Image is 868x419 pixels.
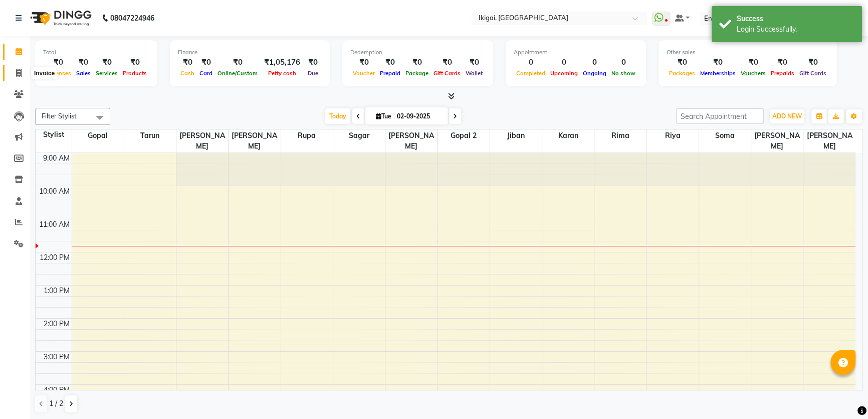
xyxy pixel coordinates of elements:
[797,70,829,77] span: Gift Cards
[37,186,72,197] div: 10:00 AM
[770,109,804,123] button: ADD NEW
[305,70,321,77] span: Due
[72,129,124,142] span: Gopal
[176,129,228,153] span: [PERSON_NAME]
[43,48,149,57] div: Total
[676,108,764,124] input: Search Appointment
[43,57,74,68] div: ₹0
[266,70,299,77] span: Petty cash
[42,385,72,395] div: 4:00 PM
[350,48,485,57] div: Redemption
[394,109,444,124] input: 2025-09-02
[667,57,698,68] div: ₹0
[42,319,72,329] div: 2:00 PM
[737,24,854,35] div: Login Successfully.
[178,57,197,68] div: ₹0
[463,57,485,68] div: ₹0
[197,57,215,68] div: ₹0
[431,57,463,68] div: ₹0
[431,70,463,77] span: Gift Cards
[373,112,394,120] span: Tue
[333,129,385,142] span: sagar
[178,48,322,57] div: Finance
[32,67,57,79] div: Invoice
[49,398,63,409] span: 1 / 2
[120,70,149,77] span: Products
[609,57,638,68] div: 0
[594,129,646,142] span: rima
[281,129,333,142] span: rupa
[514,48,638,57] div: Appointment
[93,70,120,77] span: Services
[350,57,377,68] div: ₹0
[803,129,855,153] span: [PERSON_NAME]
[260,57,304,68] div: ₹1,05,176
[42,112,77,120] span: Filter Stylist
[215,70,260,77] span: Online/Custom
[178,70,197,77] span: Cash
[772,112,802,120] span: ADD NEW
[768,57,797,68] div: ₹0
[124,129,176,142] span: Tarun
[609,70,638,77] span: No show
[514,57,548,68] div: 0
[699,129,751,142] span: soma
[463,70,485,77] span: Wallet
[698,57,738,68] div: ₹0
[197,70,215,77] span: Card
[667,48,829,57] div: Other sales
[580,70,609,77] span: Ongoing
[385,129,437,153] span: [PERSON_NAME]
[350,70,377,77] span: Voucher
[120,57,149,68] div: ₹0
[42,286,72,296] div: 1:00 PM
[42,352,72,362] div: 3:00 PM
[403,57,431,68] div: ₹0
[797,57,829,68] div: ₹0
[26,4,94,32] img: logo
[646,129,698,142] span: riya
[580,57,609,68] div: 0
[37,219,72,230] div: 11:00 AM
[438,129,489,142] span: gopal 2
[377,57,403,68] div: ₹0
[667,70,698,77] span: Packages
[38,252,72,263] div: 12:00 PM
[74,70,93,77] span: Sales
[41,153,72,164] div: 9:00 AM
[490,129,542,142] span: jiban
[737,14,854,24] div: Success
[229,129,280,153] span: [PERSON_NAME]
[698,70,738,77] span: Memberships
[751,129,803,153] span: [PERSON_NAME]
[325,108,350,124] span: Today
[403,70,431,77] span: Package
[304,57,322,68] div: ₹0
[738,70,768,77] span: Vouchers
[738,57,768,68] div: ₹0
[74,57,93,68] div: ₹0
[768,70,797,77] span: Prepaids
[93,57,120,68] div: ₹0
[110,4,154,32] b: 08047224946
[548,70,580,77] span: Upcoming
[542,129,594,142] span: karan
[36,129,72,140] div: Stylist
[215,57,260,68] div: ₹0
[514,70,548,77] span: Completed
[548,57,580,68] div: 0
[377,70,403,77] span: Prepaid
